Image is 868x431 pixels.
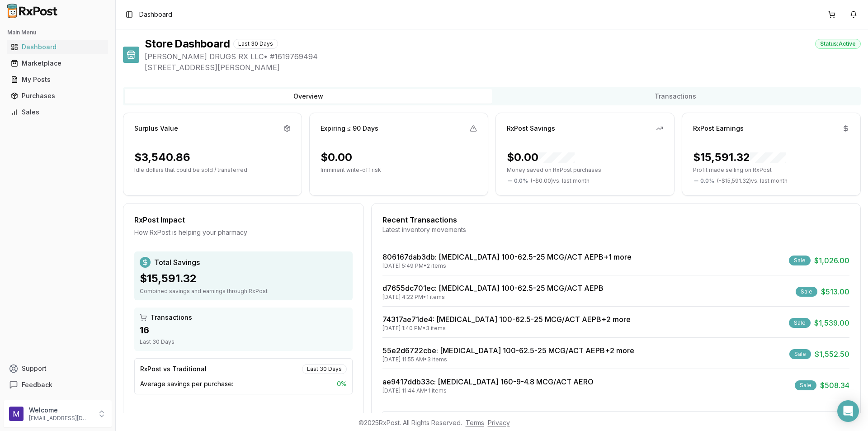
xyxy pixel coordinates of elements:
[134,124,178,133] div: Surplus Value
[151,313,192,322] span: Transactions
[382,294,604,301] div: [DATE] 4:22 PM • 1 items
[382,315,631,324] a: 74317ae71de4: [MEDICAL_DATA] 100-62.5-25 MCG/ACT AEPB+2 more
[488,419,510,426] a: Privacy
[140,338,347,346] div: Last 30 Days
[507,124,555,133] div: RxPost Savings
[789,256,811,265] div: Sale
[820,380,849,391] span: $508.34
[7,29,108,36] h2: Main Menu
[814,255,849,266] span: $1,026.00
[382,387,594,394] div: [DATE] 11:44 AM • 1 items
[382,325,631,332] div: [DATE] 1:40 PM • 3 items
[125,89,492,104] button: Overview
[321,150,352,165] div: $0.00
[321,124,378,133] div: Expiring ≤ 90 Days
[140,271,347,286] div: $15,591.32
[837,400,859,422] div: Open Intercom Messenger
[140,324,347,336] div: 16
[233,39,278,49] div: Last 30 Days
[134,166,291,174] p: Idle dollars that could be sold / transferred
[382,411,849,426] button: View All Transactions
[134,228,353,237] div: How RxPost is helping your pharmacy
[492,89,859,104] button: Transactions
[145,37,230,51] h1: Store Dashboard
[4,360,112,377] button: Support
[29,406,92,415] p: Welcome
[140,365,207,374] div: RxPost vs Traditional
[507,150,575,165] div: $0.00
[514,177,528,185] span: 0.0 %
[717,177,788,185] span: ( - $15,591.32 ) vs. last month
[140,379,233,388] span: Average savings per purchase:
[29,415,92,422] p: [EMAIL_ADDRESS][DOMAIN_NAME]
[11,75,104,84] div: My Posts
[821,286,849,297] span: $513.00
[382,252,632,261] a: 806167dab3db: [MEDICAL_DATA] 100-62.5-25 MCG/ACT AEPB+1 more
[11,91,104,100] div: Purchases
[22,380,52,389] span: Feedback
[7,104,108,120] a: Sales
[11,108,104,117] div: Sales
[382,284,604,293] a: d7655dc701ec: [MEDICAL_DATA] 100-62.5-25 MCG/ACT AEPB
[814,317,849,328] span: $1,539.00
[154,257,200,268] span: Total Savings
[693,166,849,174] p: Profit made selling on RxPost
[382,262,632,270] div: [DATE] 5:49 PM • 2 items
[11,59,104,68] div: Marketplace
[382,377,594,386] a: ae9417ddb33c: [MEDICAL_DATA] 160-9-4.8 MCG/ACT AERO
[139,10,172,19] span: Dashboard
[815,349,849,360] span: $1,552.50
[7,55,108,71] a: Marketplace
[140,288,347,295] div: Combined savings and earnings through RxPost
[4,377,112,393] button: Feedback
[789,349,811,359] div: Sale
[382,346,634,355] a: 55e2d6722cbe: [MEDICAL_DATA] 100-62.5-25 MCG/ACT AEPB+2 more
[382,225,849,234] div: Latest inventory movements
[382,356,634,363] div: [DATE] 11:55 AM • 3 items
[7,71,108,88] a: My Posts
[815,39,861,49] div: Status: Active
[134,150,190,165] div: $3,540.86
[337,379,347,388] span: 0 %
[11,43,104,52] div: Dashboard
[531,177,590,185] span: ( - $0.00 ) vs. last month
[7,88,108,104] a: Purchases
[302,364,347,374] div: Last 30 Days
[4,56,112,71] button: Marketplace
[134,214,353,225] div: RxPost Impact
[7,39,108,55] a: Dashboard
[321,166,477,174] p: Imminent write-off risk
[795,380,816,390] div: Sale
[145,62,861,73] span: [STREET_ADDRESS][PERSON_NAME]
[507,166,663,174] p: Money saved on RxPost purchases
[9,407,24,421] img: User avatar
[693,150,786,165] div: $15,591.32
[4,105,112,119] button: Sales
[4,40,112,54] button: Dashboard
[466,419,484,426] a: Terms
[693,124,744,133] div: RxPost Earnings
[4,89,112,103] button: Purchases
[4,4,61,18] img: RxPost Logo
[700,177,714,185] span: 0.0 %
[796,287,817,297] div: Sale
[139,10,172,19] nav: breadcrumb
[789,318,811,328] div: Sale
[145,51,861,62] span: [PERSON_NAME] DRUGS RX LLC • # 1619769494
[382,214,849,225] div: Recent Transactions
[4,72,112,87] button: My Posts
